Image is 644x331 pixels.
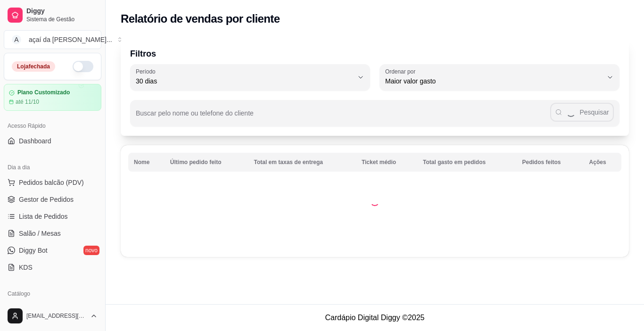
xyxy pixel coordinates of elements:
a: Dashboard [4,133,101,149]
a: Diggy Botnovo [4,243,101,258]
button: Ordenar porMaior valor gasto [380,64,619,91]
div: açaí da [PERSON_NAME] ... [29,35,112,44]
label: Período [136,67,158,75]
button: Pedidos balcão (PDV) [4,175,101,190]
span: Sistema de Gestão [26,16,98,23]
a: Plano Customizadoaté 11/10 [4,84,101,111]
article: Plano Customizado [17,89,70,96]
span: Diggy Bot [19,246,48,255]
span: A [12,35,21,44]
a: Salão / Mesas [4,226,101,241]
span: Pedidos balcão (PDV) [19,178,84,187]
a: Lista de Pedidos [4,209,101,224]
span: Lista de Pedidos [19,212,68,221]
h2: Relatório de vendas por cliente [121,11,280,26]
span: KDS [19,263,33,272]
div: Loja fechada [12,61,55,72]
span: [EMAIL_ADDRESS][DOMAIN_NAME] [26,312,86,320]
article: até 11/10 [16,98,39,106]
button: Select a team [4,30,101,49]
button: Alterar Status [73,61,93,72]
span: Dashboard [19,136,51,146]
footer: Cardápio Digital Diggy © 2025 [106,304,644,331]
button: [EMAIL_ADDRESS][DOMAIN_NAME] [4,305,101,327]
span: Diggy [26,7,98,16]
a: Gestor de Pedidos [4,192,101,207]
div: Acesso Rápido [4,118,101,133]
p: Filtros [130,47,619,60]
a: DiggySistema de Gestão [4,4,101,26]
span: Maior valor gasto [385,76,603,86]
span: Salão / Mesas [19,229,61,238]
div: Catálogo [4,286,101,301]
button: Período30 dias [130,64,370,91]
input: Buscar pelo nome ou telefone do cliente [136,112,550,122]
a: KDS [4,260,101,275]
span: Gestor de Pedidos [19,195,74,204]
span: 30 dias [136,76,353,86]
div: Loading [370,197,380,206]
div: Dia a dia [4,160,101,175]
label: Ordenar por [385,67,419,75]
